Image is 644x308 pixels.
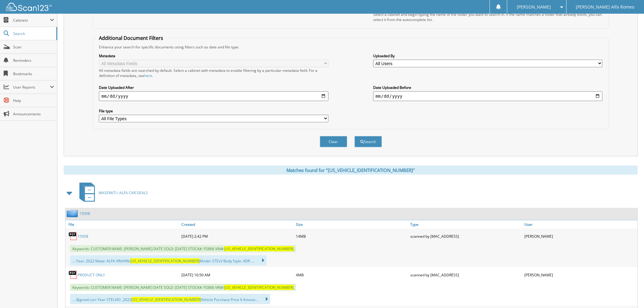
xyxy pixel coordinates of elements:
[99,85,328,90] label: Date Uploaded After
[294,230,409,242] div: 14MB
[144,73,152,78] a: here
[523,230,638,242] div: [PERSON_NAME]
[76,181,148,205] a: MASERATI / ALFA CAR DEALS
[70,294,270,304] div: ... @gmail.corr Year STELVIO _2022 Vehicle Purchase Price $ Amoun...
[224,246,294,251] span: [US_VEHICLE_IDENTIFICATION_NUMBER]
[78,234,88,239] a: 15958
[79,211,90,216] a: 15958
[64,166,638,175] div: Matches found for "[US_VEHICLE_IDENTIFICATION_NUMBER]"
[78,272,105,278] a: PRODUCT ONLY
[13,58,54,63] span: Reminders
[294,269,409,281] div: 4MB
[180,269,294,281] div: [DATE] 10:50 AM
[67,210,79,217] img: folder2.png
[130,258,200,264] span: [US_VEHICLE_IDENTIFICATION_NUMBER]
[409,269,523,281] div: scanned by [MAC_ADDRESS]
[373,53,602,58] label: Uploaded By
[68,270,78,279] img: PDF.png
[320,136,347,147] button: Clear
[180,230,294,242] div: [DATE] 2:42 PM
[13,18,50,23] span: Cabinets
[294,220,409,229] a: Size
[6,3,52,11] img: scan123-logo-white.svg
[99,91,328,101] input: start
[180,220,294,229] a: Created
[70,255,267,266] div: ... Year: 2022 Make: ALFA VIN/HIN: Model: STELV Body Style: 4DR ....
[68,232,78,241] img: PDF.png
[96,44,605,50] div: Enhance your search for specific documents using filters such as date and file type.
[99,190,148,195] span: MASERATI / ALFA CAR DEALS
[13,44,54,50] span: Scan
[614,279,644,308] iframe: Chat Widget
[13,31,53,36] span: Search
[224,285,294,290] span: [US_VEHICLE_IDENTIFICATION_NUMBER]
[13,85,50,90] span: User Reports
[373,12,602,22] div: Select a cabinet and begin typing the name of the folder you want to search in. If the name match...
[13,98,54,103] span: Help
[70,284,296,291] span: Keywords: CUSTOMER NAME: [PERSON_NAME] DATE SOLD: [DATE] STOCK#: P2866 VIN#:
[523,269,638,281] div: [PERSON_NAME]
[96,35,166,41] legend: Additional Document Filters
[409,220,523,229] a: Type
[99,68,328,78] div: All metadata fields are searched by default. Select a cabinet with metadata to enable filtering b...
[131,297,201,302] span: [US_VEHICLE_IDENTIFICATION_NUMBER]
[13,111,54,117] span: Announcements
[576,5,635,9] span: [PERSON_NAME] Alfa Romeo
[373,91,602,101] input: end
[523,220,638,229] a: User
[373,85,602,90] label: Date Uploaded Before
[517,5,551,9] span: [PERSON_NAME]
[70,245,296,252] span: Keywords: CUSTOMER NAME: [PERSON_NAME] DATE SOLD: [DATE] STOCK#: P2866 VIN#:
[99,108,328,114] label: File type
[355,136,382,147] button: Search
[409,230,523,242] div: scanned by [MAC_ADDRESS]
[13,71,54,76] span: Bookmarks
[65,220,180,229] a: File
[99,53,328,58] label: Metadata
